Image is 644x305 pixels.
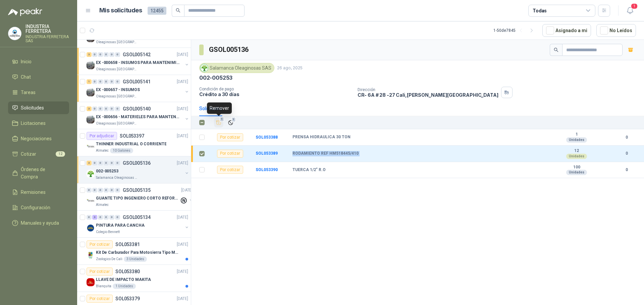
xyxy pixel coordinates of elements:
[21,166,63,180] span: Órdenes de Compra
[87,186,194,208] a: 0 0 0 0 0 0 GSOL005135[DATE] Company LogoGUANTE TIPO INGENIERO CORTO REFORZADOAlmatec
[358,92,498,98] p: CR- 6A # 28 -27 Cali , [PERSON_NAME][GEOGRAPHIC_DATA]
[8,163,69,183] a: Órdenes de Compra
[96,40,138,45] p: Oleaginosas [GEOGRAPHIC_DATA][PERSON_NAME]
[21,188,46,196] span: Remisiones
[115,242,140,247] p: SOL053381
[115,106,120,111] div: 0
[256,167,278,172] b: SOL053390
[292,151,359,156] b: RODAMIENTO REF HM518445/410
[87,213,190,235] a: 0 3 0 0 0 0 GSOL005134[DATE] Company LogoPINTURA PARA CANCHAColegio Bennett
[87,88,95,96] img: Company Logo
[177,160,188,166] p: [DATE]
[177,269,188,275] p: [DATE]
[109,188,114,193] div: 0
[120,134,144,138] p: SOL053397
[617,167,636,173] b: 0
[92,188,97,193] div: 0
[123,161,151,165] p: GSOL005136
[87,188,92,193] div: 0
[87,51,190,72] a: 3 0 0 0 0 0 GSOL005142[DATE] Company LogoEX -000658 - INSUMOS PARA MANTENIMIENTO MECANICOOleagino...
[553,148,600,154] b: 12
[8,186,69,199] a: Remisiones
[21,58,32,65] span: Inicio
[277,65,303,71] p: 26 ago, 2025
[113,284,136,289] div: 1 Unidades
[21,150,36,158] span: Cotizar
[96,87,140,93] p: EX -000657 - INSUMOS
[176,8,180,13] span: search
[624,5,636,17] button: 1
[96,277,151,283] p: LLAVE DE IMPACTO MAKITA
[96,60,179,66] p: EX -000658 - INSUMOS PARA MANTENIMIENTO MECANICO
[21,204,50,211] span: Configuración
[87,251,95,259] img: Company Logo
[214,118,223,128] button: Añadir
[109,52,114,57] div: 0
[8,86,69,99] a: Tareas
[177,79,188,85] p: [DATE]
[115,188,120,193] div: 0
[124,256,147,262] div: 3 Unidades
[87,215,92,220] div: 0
[115,52,120,57] div: 0
[8,201,69,214] a: Configuración
[358,87,498,92] p: Dirección
[96,202,109,208] p: Almatec
[25,24,69,33] p: INDUSTRIA FERRETERA
[109,79,114,84] div: 0
[631,3,638,9] span: 1
[96,195,179,202] p: GUANTE TIPO INGENIERO CORTO REFORZADO
[56,151,65,157] span: 12
[96,229,120,235] p: Colegio Bennett
[115,79,120,84] div: 0
[231,117,236,122] span: 1
[177,214,188,221] p: [DATE]
[104,161,109,165] div: 0
[553,132,600,137] b: 1
[199,91,352,97] p: Crédito a 30 días
[115,215,120,220] div: 0
[226,118,235,127] button: Ignorar
[8,132,69,145] a: Negociaciones
[217,150,243,158] div: Por cotizar
[96,284,111,289] p: Blanquita
[98,215,103,220] div: 0
[87,143,95,151] img: Company Logo
[207,102,232,114] div: Remover
[199,63,274,73] div: Salamanca Oleaginosas SAS
[87,116,95,124] img: Company Logo
[109,161,114,165] div: 0
[77,129,191,156] a: Por adjudicarSOL053397[DATE] Company LogoTHINNER INDUSTRIAL O CORRIENTEAlmatec10 Galones
[8,148,69,160] a: Cotizar12
[99,6,142,15] h1: Mis solicitudes
[92,52,97,57] div: 0
[21,135,52,142] span: Negociaciones
[96,256,122,262] p: Zoologico De Cali
[92,161,97,165] div: 0
[256,135,278,140] a: SOL053388
[8,55,69,68] a: Inicio
[596,24,636,37] button: No Leídos
[21,120,46,127] span: Licitaciones
[220,117,224,122] span: 1
[8,101,69,114] a: Solicitudes
[110,148,133,153] div: 10 Galones
[566,154,587,159] div: Unidades
[177,52,188,58] p: [DATE]
[256,151,278,156] a: SOL053389
[87,295,113,303] div: Por cotizar
[177,133,188,139] p: [DATE]
[87,106,92,111] div: 3
[553,165,600,170] b: 100
[542,24,591,37] button: Asignado a mi
[96,114,179,120] p: EX -000656 - MATERIELES PARA MANTENIMIENTO MECANIC
[21,89,36,96] span: Tareas
[554,48,558,52] span: search
[292,167,326,173] b: TUERCA 1/2" R.O
[96,141,166,147] p: THINNER INDUSTRIAL O CORRIENTE
[493,25,537,36] div: 1 - 50 de 7845
[98,79,103,84] div: 0
[8,117,69,130] a: Licitaciones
